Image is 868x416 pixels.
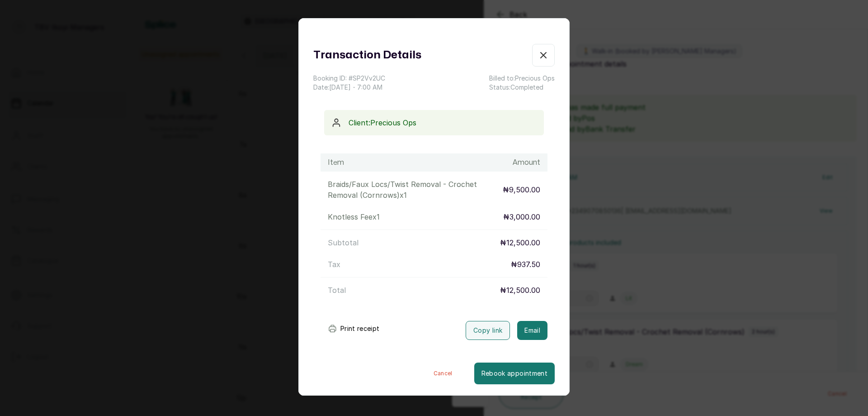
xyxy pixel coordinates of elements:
[489,83,555,92] p: Status: Completed
[321,320,387,338] button: Print receipt
[511,259,540,270] p: ₦937.50
[503,211,540,222] p: ₦3,000.00
[349,117,537,128] p: Client: Precious Ops
[328,157,344,168] h1: Item
[313,83,385,92] p: Date: [DATE] ・ 7:00 AM
[328,237,359,248] p: Subtotal
[328,259,340,270] p: Tax
[412,363,474,384] button: Cancel
[313,47,421,63] h1: Transaction Details
[500,285,540,296] p: ₦12,500.00
[466,321,510,340] button: Copy link
[474,363,555,384] button: Rebook appointment
[328,211,380,222] p: Knotless Fee x 1
[503,184,540,195] p: ₦9,500.00
[328,285,346,296] p: Total
[328,179,503,201] p: Braids/Faux Locs/Twist Removal - Crochet Removal (Cornrows) x 1
[313,74,385,83] p: Booking ID: # SP2Vv2UC
[513,157,540,168] h1: Amount
[500,237,540,248] p: ₦12,500.00
[517,321,547,340] button: Email
[489,74,555,83] p: Billed to: Precious Ops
